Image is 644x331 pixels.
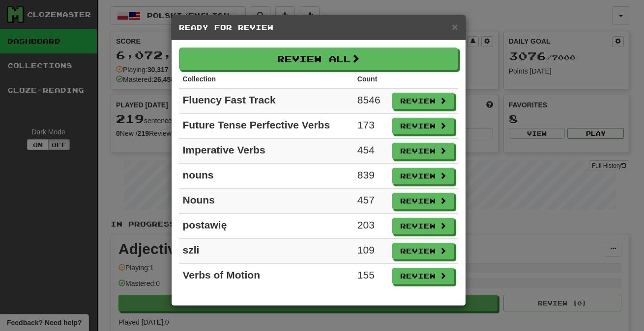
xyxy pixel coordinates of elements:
button: Review [392,243,454,259]
button: Review All [179,48,458,70]
td: 454 [353,139,388,164]
button: Review [392,168,454,184]
td: Verbs of Motion [179,264,353,289]
td: szli [179,239,353,264]
button: Review [392,193,454,209]
td: 203 [353,214,388,239]
span: × [452,21,458,32]
td: 155 [353,264,388,289]
td: 8546 [353,88,388,114]
th: Collection [179,70,353,88]
td: Imperative Verbs [179,139,353,164]
h5: Ready for Review [179,23,458,32]
td: nouns [179,164,353,189]
button: Review [392,118,454,134]
td: 173 [353,114,388,139]
td: 839 [353,164,388,189]
td: postawię [179,214,353,239]
td: Fluency Fast Track [179,88,353,114]
td: Nouns [179,189,353,214]
td: 457 [353,189,388,214]
td: 109 [353,239,388,264]
button: Close [452,22,458,32]
td: Future Tense Perfective Verbs [179,114,353,139]
th: Count [353,70,388,88]
button: Review [392,218,454,234]
button: Review [392,268,454,284]
button: Review [392,93,454,109]
button: Review [392,143,454,159]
